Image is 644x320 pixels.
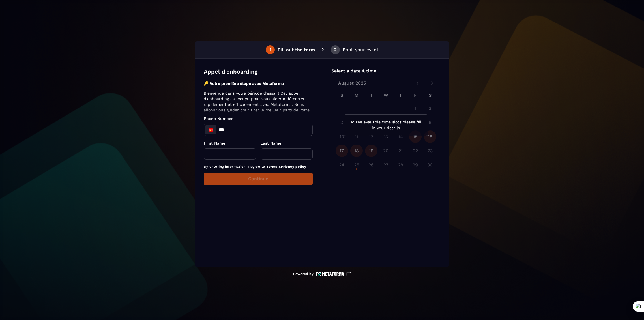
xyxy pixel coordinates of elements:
div: 2 [334,47,337,52]
span: Last Name [261,141,281,145]
p: Fill out the form [278,46,315,53]
a: Privacy policy [281,165,306,169]
a: Powered by [293,271,351,276]
div: 1 [269,47,271,52]
a: Terms [266,165,277,169]
div: Vietnam: + 84 [205,125,216,134]
p: By entering information, I agree to [204,164,313,169]
p: Powered by [293,272,314,276]
p: Bienvenue dans votre période d’essai ! Cet appel d’onboarding est conçu pour vous aider à démarre... [204,90,311,119]
span: Phone Number [204,116,233,121]
p: Book your event [343,46,379,53]
p: Select a date & time [331,68,440,74]
span: & [278,165,281,169]
p: Appel d'onboarding [204,68,257,76]
p: To see available time slots please fill in your details [348,119,424,131]
strong: 🔑 Votre première étape avec Metaforma [204,81,284,86]
span: First Name [204,141,225,145]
